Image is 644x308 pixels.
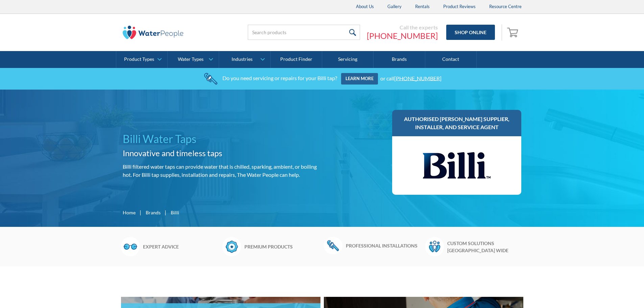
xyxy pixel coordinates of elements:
div: Billi [171,209,179,216]
div: | [139,208,142,216]
div: Do you need servicing or repairs for your Billi tap? [222,75,337,81]
a: Open cart [505,24,522,41]
h6: Expert advice [143,243,219,250]
div: Water Types [178,56,204,62]
h3: Authorised [PERSON_NAME] supplier, installer, and service agent [399,115,515,131]
a: Industries [219,51,270,68]
a: Servicing [322,51,374,68]
a: Shop Online [446,25,495,40]
img: Wrench [324,237,342,254]
a: Brands [146,209,161,216]
a: Product Finder [271,51,322,68]
h6: Premium products [244,243,320,250]
div: Call the experts [367,24,438,31]
div: or call [380,75,442,81]
div: Product Types [124,56,154,62]
h6: Professional installations [346,242,422,249]
img: shopping cart [507,27,520,38]
input: Search products [248,25,360,40]
a: [PHONE_NUMBER] [367,31,438,41]
a: Contact [425,51,477,68]
a: [PHONE_NUMBER] [394,75,442,81]
div: Industries [232,56,253,62]
a: Water Types [168,51,219,68]
img: Badge [222,237,241,256]
img: Billi [423,143,491,188]
a: Brands [374,51,425,68]
p: Billi filtered water taps can provide water that is chilled, sparking, ambient, or boiling hot. F... [123,163,319,179]
a: Home [123,209,136,216]
img: The Water People [123,26,184,39]
h2: Innovative and timeless taps [123,147,319,159]
h6: Custom solutions [GEOGRAPHIC_DATA] wide [447,240,523,254]
h1: Billi Water Taps [123,131,319,147]
a: Product Types [116,51,167,68]
a: Learn more [341,73,378,85]
img: Glasses [121,237,140,256]
img: Waterpeople Symbol [425,237,444,256]
div: | [164,208,167,216]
